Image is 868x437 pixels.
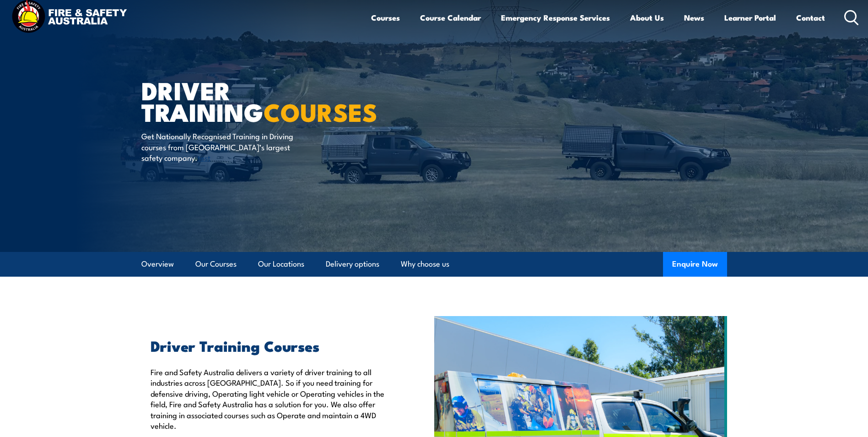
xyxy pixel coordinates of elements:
[663,252,727,277] button: Enquire Now
[724,5,776,30] a: Learner Portal
[195,252,237,276] a: Our Courses
[151,339,392,352] h2: Driver Training Courses
[684,5,704,30] a: News
[151,366,392,431] p: Fire and Safety Australia delivers a variety of driver training to all industries across [GEOGRAP...
[630,5,664,30] a: About Us
[326,252,379,276] a: Delivery options
[258,252,304,276] a: Our Locations
[420,5,481,30] a: Course Calendar
[141,252,174,276] a: Overview
[141,79,367,122] h1: Driver Training
[264,92,377,130] strong: COURSES
[501,5,610,30] a: Emergency Response Services
[371,5,400,30] a: Courses
[796,5,825,30] a: Contact
[198,152,210,163] a: test
[141,131,308,163] p: Get Nationally Recognised Training in Driving courses from [GEOGRAPHIC_DATA]’s largest safety com...
[401,252,449,276] a: Why choose us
